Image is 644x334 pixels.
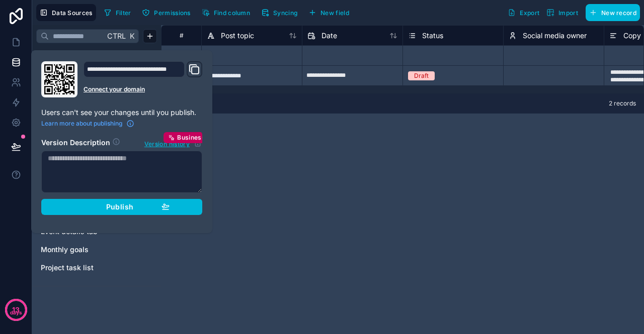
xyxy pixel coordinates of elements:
span: Learn more about publishing [41,120,122,128]
button: Import [543,4,582,21]
button: Publish [41,199,202,215]
span: Status [422,31,443,41]
button: Syncing [258,5,301,20]
a: Monthly goals [41,245,132,255]
span: Copy [623,31,641,41]
p: 13 [12,305,20,315]
span: Publish [106,202,133,211]
button: New record [586,4,640,21]
span: New field [320,9,349,17]
button: Data Sources [36,4,96,21]
p: Users can't see your changes until you publish. [41,107,202,118]
div: # [169,32,194,39]
button: Filter [100,5,135,20]
span: K [128,33,135,40]
button: Version historyBusiness [144,138,202,149]
a: Connect your domain [84,85,202,93]
span: Export [520,9,539,17]
span: Date [321,31,337,41]
span: Import [558,9,578,17]
button: Find column [198,5,254,20]
span: Find column [214,9,250,17]
a: Project task list [41,263,132,273]
span: Syncing [273,9,297,17]
div: Project task list [36,260,157,276]
span: Ctrl [106,30,127,42]
span: Project task list [41,263,94,273]
span: Social media owner [523,31,587,41]
span: Data Sources [52,9,93,17]
div: Domain and Custom Link [84,61,202,97]
span: 2 records [609,99,636,107]
span: Monthly goals [41,245,89,255]
span: Filter [116,9,131,17]
a: Syncing [258,5,305,20]
h2: Version Description [41,138,110,149]
a: Permissions [138,5,198,20]
button: New field [305,5,353,20]
span: New record [601,9,636,17]
button: Export [504,4,543,21]
button: Permissions [138,5,194,20]
span: Permissions [154,9,190,17]
a: Learn more about publishing [41,120,134,128]
span: Version history [144,138,190,148]
div: Monthly goals [36,242,157,258]
a: New record [582,4,640,21]
div: Draft [414,71,429,80]
span: Post topic [221,31,254,41]
p: days [10,309,22,317]
span: Business [177,134,205,142]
